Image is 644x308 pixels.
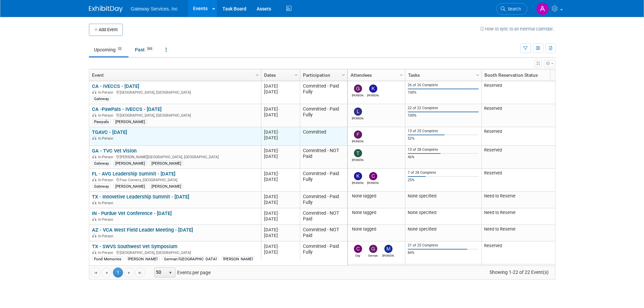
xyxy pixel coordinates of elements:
[135,267,145,278] a: Go to the last page
[264,176,297,182] div: [DATE]
[408,155,479,160] div: 46%
[92,148,137,154] a: GA - TVC Vet Vision
[113,184,147,189] div: [PERSON_NAME]
[481,169,587,192] td: Reserved
[92,89,258,95] div: [GEOGRAPHIC_DATA], [GEOGRAPHIC_DATA]
[369,245,377,253] img: German Delgadillo
[130,43,159,56] a: Past263
[382,253,394,257] div: Mellisa Baker
[149,184,183,189] div: [PERSON_NAME]
[98,251,115,255] span: In-Person
[264,249,297,255] div: [DATE]
[278,148,279,153] span: -
[89,6,123,13] img: ExhibitDay
[92,201,96,204] img: In-Person Event
[264,89,297,95] div: [DATE]
[408,227,479,232] div: None specified
[264,243,297,249] div: [DATE]
[278,84,279,89] span: -
[92,217,96,221] img: In-Person Event
[340,69,347,79] a: Column Settings
[474,69,481,79] a: Column Settings
[278,171,279,176] span: -
[350,227,402,232] div: None tagged
[137,270,143,276] span: Go to the last page
[101,267,112,278] a: Go to the previous page
[92,256,123,262] div: Fond Memories
[113,161,147,166] div: [PERSON_NAME]
[98,113,115,118] span: In-Person
[408,147,479,152] div: 13 of 28 Complete
[92,210,172,216] a: IN - Purdue Vet Conference - [DATE]
[300,146,347,169] td: Committed - NOT Paid
[300,192,347,208] td: Committed - Paid Fully
[92,119,111,124] div: Pawpals
[264,216,297,222] div: [DATE]
[264,106,297,112] div: [DATE]
[92,234,96,237] img: In-Person Event
[278,227,279,232] span: -
[92,154,258,160] div: [PERSON_NAME][GEOGRAPHIC_DATA], [GEOGRAPHIC_DATA]
[255,72,260,78] span: Column Settings
[126,256,160,262] div: [PERSON_NAME]
[505,6,521,11] span: Search
[367,180,379,185] div: Catherine Nolfo
[354,108,362,116] img: Leah Mockridge
[264,199,297,205] div: [DATE]
[408,251,479,255] div: 84%
[98,217,115,222] span: In-Person
[483,267,555,277] span: Showing 1-22 of 22 Event(s)
[113,119,147,124] div: [PERSON_NAME]
[154,268,166,277] span: 50
[254,69,261,79] a: Column Settings
[408,170,479,175] div: 7 of 28 Complete
[131,6,178,11] span: Gateway Services, Inc
[293,72,299,78] span: Column Settings
[92,250,258,255] div: [GEOGRAPHIC_DATA], [GEOGRAPHIC_DATA]
[352,93,364,97] div: Gerald Tomczak
[264,135,297,141] div: [DATE]
[354,172,362,180] img: Keith Ducharme
[264,171,297,176] div: [DATE]
[354,131,362,139] img: Frank Apisa
[98,90,115,95] span: In-Person
[92,251,96,254] img: In-Person Event
[481,264,587,281] td: Need to Reserve
[98,178,115,182] span: In-Person
[354,85,362,93] img: Gerald Tomczak
[92,96,111,101] div: Gateway
[264,194,297,199] div: [DATE]
[369,85,377,93] img: Kelly Sadur
[300,241,347,270] td: Committed - Paid Fully
[98,234,115,238] span: In-Person
[264,227,297,233] div: [DATE]
[408,210,479,215] div: None specified
[91,267,101,278] a: Go to the first page
[481,192,587,208] td: Need to Reserve
[116,46,123,51] span: 22
[481,225,587,241] td: Need to Reserve
[98,201,115,205] span: In-Person
[104,270,109,276] span: Go to the previous page
[300,225,347,241] td: Committed - NOT Paid
[398,69,405,79] a: Column Settings
[352,180,364,185] div: Keith Ducharme
[264,83,297,89] div: [DATE]
[278,244,279,249] span: -
[384,245,392,253] img: Mellisa Baker
[98,136,115,141] span: In-Person
[300,169,347,192] td: Committed - Paid Fully
[480,26,555,31] a: How to sync to an external calendar...
[354,245,362,253] img: Clay Cass
[300,127,347,146] td: Committed
[92,171,175,177] a: FL - AVG Leadership Summit - [DATE]
[92,227,193,233] a: AZ - VCA West Field Leader Meeting - [DATE]
[352,116,364,120] div: Leah Mockridge
[408,106,479,111] div: 22 of 22 Complete
[292,69,300,79] a: Column Settings
[350,193,402,199] div: None tagged
[92,90,96,94] img: In-Person Event
[408,243,479,248] div: 21 of 25 Complete
[408,113,479,118] div: 100%
[367,253,379,257] div: German Delgadillo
